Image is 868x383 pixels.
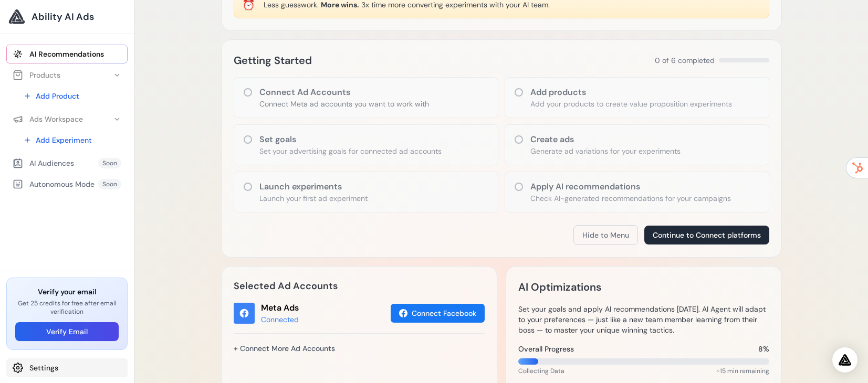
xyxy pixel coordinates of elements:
span: 0 of 6 completed [655,55,715,66]
a: Settings [6,358,128,377]
span: ~15 min remaining [716,367,769,375]
h3: Apply AI recommendations [530,180,731,193]
p: Launch your first ad experiment [259,193,368,204]
h3: Create ads [530,133,681,146]
h3: Launch experiments [259,180,368,193]
p: Set your goals and apply AI recommendations [DATE]. AI Agent will adapt to your preferences — jus... [518,304,769,335]
p: Check AI-generated recommendations for your campaigns [530,193,731,204]
button: Hide to Menu [573,225,638,245]
button: Connect Facebook [391,304,485,323]
p: Generate ad variations for your experiments [530,146,681,156]
span: Soon [98,179,121,189]
button: Products [6,66,128,84]
span: Overall Progress [518,344,574,354]
button: Ads Workspace [6,110,128,129]
p: Get 25 credits for free after email verification [15,299,119,316]
div: Ads Workspace [13,114,83,124]
h3: Connect Ad Accounts [259,86,429,99]
a: Add Experiment [17,131,128,150]
span: Collecting Data [518,367,564,375]
button: Continue to Connect platforms [644,226,769,244]
div: Open Intercom Messenger [832,347,857,373]
p: Connect Meta ad accounts you want to work with [259,99,429,109]
div: Autonomous Mode [13,179,95,189]
h2: AI Optimizations [518,279,601,295]
span: Ability AI Ads [32,9,94,24]
a: Add Product [17,87,128,105]
div: AI Audiences [13,158,74,168]
a: AI Recommendations [6,45,128,63]
span: 8% [758,344,769,354]
h2: Selected Ad Accounts [234,279,485,293]
h3: Verify your email [15,286,119,297]
span: Soon [98,158,121,168]
a: Ability AI Ads [8,8,126,25]
a: + Connect More Ad Accounts [234,339,335,357]
h3: Set goals [259,133,442,146]
div: Meta Ads [261,302,299,314]
div: Products [13,70,60,80]
p: Add your products to create value proposition experiments [530,99,732,109]
h3: Add products [530,86,732,99]
p: Set your advertising goals for connected ad accounts [259,146,442,156]
h2: Getting Started [234,52,312,69]
div: Connected [261,314,299,325]
button: Verify Email [15,322,119,341]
